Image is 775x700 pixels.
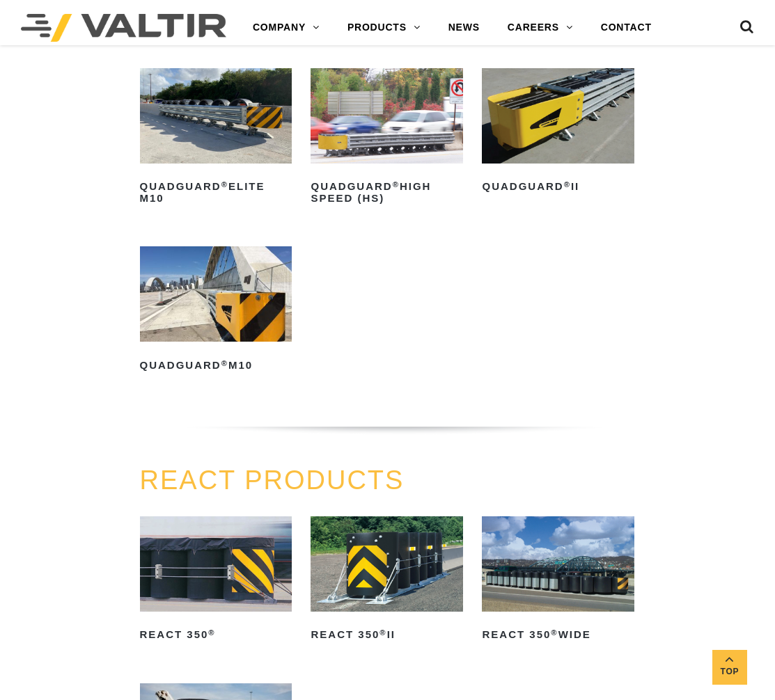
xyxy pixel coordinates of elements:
[140,176,292,209] h2: QuadGuard Elite M10
[221,180,228,189] sup: ®
[140,466,405,495] a: REACT PRODUCTS
[140,624,292,646] h2: REACT 350
[482,516,634,646] a: REACT 350®Wide
[435,14,494,42] a: NEWS
[564,180,571,189] sup: ®
[393,180,400,189] sup: ®
[140,516,292,646] a: REACT 350®
[311,176,463,209] h2: QuadGuard High Speed (HS)
[712,664,747,680] span: Top
[140,354,292,376] h2: QuadGuard M10
[482,624,634,646] h2: REACT 350 Wide
[551,628,558,637] sup: ®
[311,516,463,646] a: REACT 350®II
[311,68,463,209] a: QuadGuard®High Speed (HS)
[494,14,587,42] a: CAREERS
[21,14,226,42] img: Valtir
[482,68,634,198] a: QuadGuard®II
[587,14,666,42] a: CONTACT
[140,68,292,209] a: QuadGuard®Elite M10
[208,628,215,637] sup: ®
[712,650,747,685] a: Top
[482,176,634,198] h2: QuadGuard II
[311,624,463,646] h2: REACT 350 II
[239,14,334,42] a: COMPANY
[334,14,435,42] a: PRODUCTS
[140,246,292,376] a: QuadGuard®M10
[379,628,386,637] sup: ®
[221,359,228,367] sup: ®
